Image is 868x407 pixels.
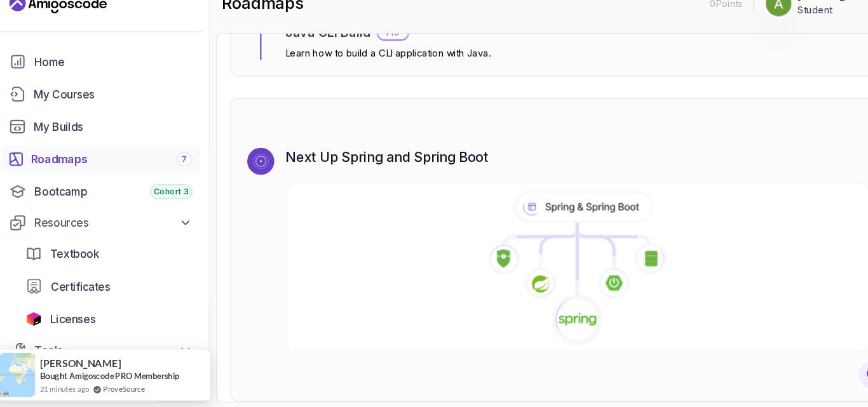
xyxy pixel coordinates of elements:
[56,384,102,395] span: 21 minutes ago
[766,28,840,41] p: Student
[35,281,207,306] a: certificates
[822,361,853,392] button: Open Feedback Button
[115,384,154,395] a: ProveSource
[189,169,194,179] span: 7
[48,166,199,182] div: Roadmaps
[35,250,207,276] a: textbook
[56,372,82,382] span: Bought
[65,316,108,331] span: Licenses
[20,192,207,217] a: bootcamp
[736,15,858,41] button: user profile image[PERSON_NAME]Student
[684,22,715,34] p: 0 Points
[20,161,207,187] a: roadmaps
[226,18,303,38] h2: roadmaps
[50,136,199,151] div: My Builds
[286,163,834,181] h3: Next Up Spring and Spring Boot
[20,131,207,156] a: builds
[50,105,199,121] div: My Courses
[20,222,207,245] button: Resources
[20,100,207,126] a: courses
[83,373,187,382] a: Amigoscode PRO Membership
[20,70,207,95] a: home
[10,356,51,397] img: provesource social proof notification image
[51,197,199,212] div: Bootcamp
[65,255,112,270] span: Textbook
[286,68,547,81] p: Learn how to build a CLI application with Java.
[66,286,122,301] span: Certificates
[766,15,840,28] p: [PERSON_NAME]
[43,317,58,330] img: jetbrains icon
[51,226,199,241] div: Resources
[51,75,199,90] div: Home
[51,345,199,361] div: Tools
[56,360,132,371] span: [PERSON_NAME]
[35,311,207,337] a: licenses
[736,16,761,40] img: user profile image
[20,342,207,364] button: Tools
[163,199,196,210] span: Cohort 3
[27,18,119,39] a: Landing page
